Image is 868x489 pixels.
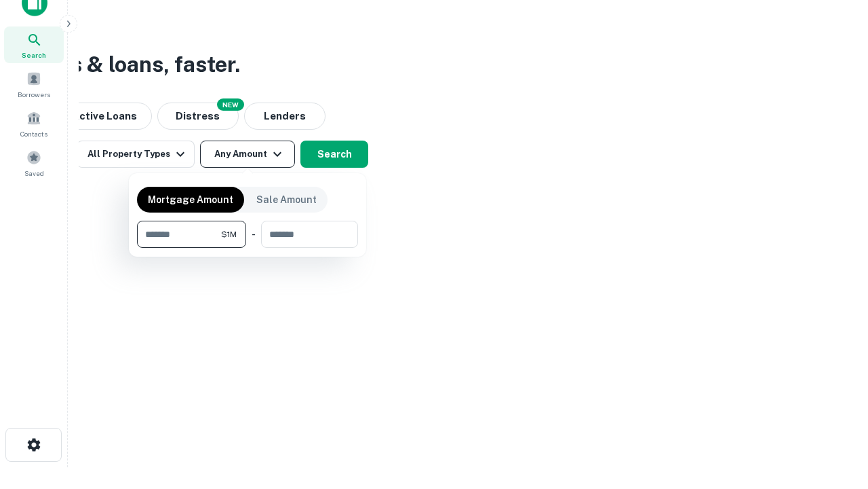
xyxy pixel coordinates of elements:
iframe: Chat Widget [800,380,868,446]
p: Mortgage Amount [148,192,233,207]
span: $1M [221,228,237,240]
div: - [252,221,256,248]
p: Sale Amount [256,192,317,207]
